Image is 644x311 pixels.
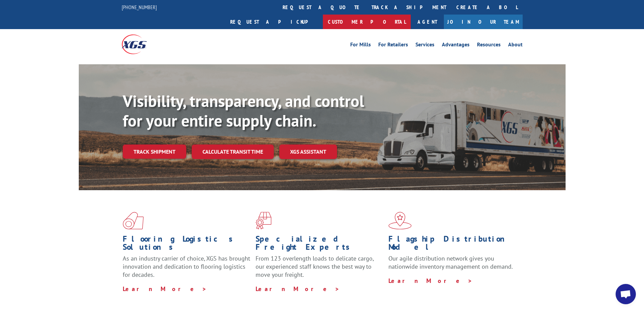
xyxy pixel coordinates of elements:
a: For Retailers [378,42,408,49]
img: xgs-icon-focused-on-flooring-red [256,212,271,229]
a: Learn More > [123,285,207,293]
a: Customer Portal [323,15,411,29]
b: Visibility, transparency, and control for your entire supply chain. [123,90,364,131]
a: About [508,42,523,49]
a: Join Our Team [444,15,523,29]
img: xgs-icon-flagship-distribution-model-red [388,212,412,229]
a: Resources [477,42,501,49]
img: xgs-icon-total-supply-chain-intelligence-red [123,212,144,229]
a: Calculate transit time [192,145,274,159]
a: Learn More > [388,277,473,285]
a: Services [415,42,434,49]
span: As an industry carrier of choice, XGS has brought innovation and dedication to flooring logistics... [123,254,250,279]
a: Track shipment [123,145,186,159]
a: Request a pickup [225,15,323,29]
a: Learn More > [256,285,340,293]
p: From 123 overlength loads to delicate cargo, our experienced staff knows the best way to move you... [256,254,383,285]
a: [PHONE_NUMBER] [122,4,157,10]
a: Advantages [442,42,470,49]
div: Open chat [616,284,636,304]
a: For Mills [350,42,371,49]
h1: Flooring Logistics Solutions [123,235,251,254]
a: XGS ASSISTANT [279,145,337,159]
h1: Specialized Freight Experts [256,235,383,254]
h1: Flagship Distribution Model [388,235,516,254]
a: Agent [411,15,444,29]
span: Our agile distribution network gives you nationwide inventory management on demand. [388,254,513,270]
